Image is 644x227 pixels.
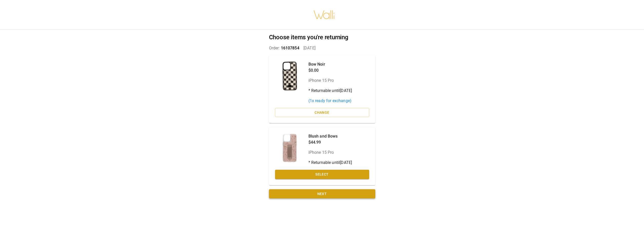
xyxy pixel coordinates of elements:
img: walli-inc.myshopify.com [313,4,335,26]
p: * Returnable until [DATE] [308,88,352,94]
p: $44.99 [308,139,352,145]
p: Order: [DATE] [269,45,375,51]
p: iPhone 15 Pro [308,78,352,84]
p: Blush and Bows [308,133,352,139]
button: Change [275,108,369,117]
p: iPhone 15 Pro [308,149,352,156]
h2: Choose items you're returning [269,34,375,41]
p: * Returnable until [DATE] [308,160,352,166]
button: Select [275,170,369,179]
span: 16107854 [281,46,299,50]
p: Bow Noir [308,61,352,67]
p: ( 1 x ready for exchange) [308,98,352,104]
button: Next [269,189,375,199]
p: $0.00 [308,67,352,73]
